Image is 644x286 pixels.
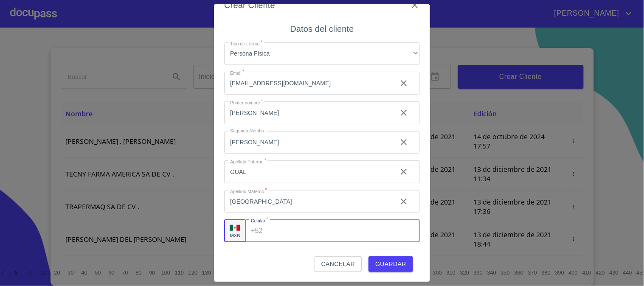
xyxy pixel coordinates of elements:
[394,103,414,123] button: clear input
[368,256,413,272] button: Guardar
[394,132,414,152] button: clear input
[230,225,240,231] img: R93DlvwvvjP9fbrDwZeCRYBHk45OWMq+AAOlFVsxT89f82nwPLnD58IP7+ANJEaWYhP0Tx8kkA0WlQMPQsAAgwAOmBj20AXj6...
[375,259,406,269] span: Guardar
[251,226,263,236] p: +52
[394,191,414,212] button: clear input
[394,162,414,182] button: clear input
[230,232,241,238] p: MXN
[315,256,362,272] button: Cancelar
[394,73,414,93] button: clear input
[321,259,355,269] span: Cancelar
[224,42,420,65] div: Persona Física
[290,22,354,36] h6: Datos del cliente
